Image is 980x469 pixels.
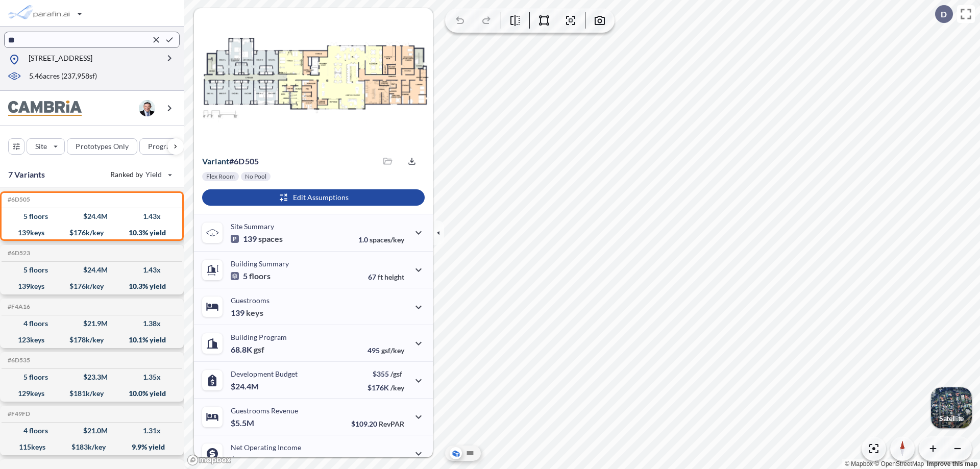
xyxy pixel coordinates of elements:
p: 7 Variants [8,168,45,181]
p: Prototypes Only [76,141,129,152]
p: 45.0% [361,456,404,465]
a: Improve this map [927,460,977,467]
p: Building Program [231,333,287,341]
p: $24.4M [231,381,260,391]
a: OpenStreetMap [874,460,924,467]
p: 5 [231,271,271,281]
span: height [384,273,404,281]
h5: Click to copy the code [6,303,30,310]
a: Mapbox homepage [187,454,232,466]
p: Site [35,141,47,152]
p: Flex Room [206,172,235,181]
p: Net Operating Income [231,443,301,452]
p: Guestrooms [231,296,269,305]
img: Switcher Image [931,387,972,428]
span: gsf/key [381,346,404,355]
h5: Click to copy the code [6,410,30,417]
button: Prototypes Only [67,138,137,155]
p: $355 [367,369,404,378]
p: No Pool [245,172,266,181]
p: $176K [367,383,404,392]
span: floors [249,271,271,281]
p: D [941,10,947,19]
button: Program [139,138,194,155]
button: Ranked by Yield [102,166,179,183]
span: /gsf [390,369,402,378]
p: [STREET_ADDRESS] [29,53,92,66]
span: Yield [145,169,162,180]
span: spaces/key [370,235,404,244]
span: ft [378,273,383,281]
p: 1.0 [358,235,404,244]
button: Aerial View [450,447,462,459]
p: 139 [231,234,283,244]
p: Program [148,141,177,152]
span: keys [246,308,263,318]
img: user logo [139,100,155,116]
p: $2.5M [231,455,256,465]
img: BrandImage [8,101,82,116]
span: /key [390,383,404,392]
p: Building Summary [231,259,289,268]
span: spaces [258,234,283,244]
span: RevPAR [379,419,404,428]
h5: Click to copy the code [6,357,30,364]
h5: Click to copy the code [6,250,30,257]
h5: Click to copy the code [6,196,30,203]
p: $109.20 [351,419,404,428]
button: Switcher ImageSatellite [931,387,972,428]
p: 5.46 acres ( 237,958 sf) [29,71,97,82]
p: Site Summary [231,222,274,231]
p: $5.5M [231,418,256,428]
p: 68.8K [231,344,264,355]
p: Satellite [939,414,964,423]
p: Guestrooms Revenue [231,406,298,415]
p: # 6d505 [202,156,259,166]
button: Site Plan [464,447,476,459]
button: Site [27,138,65,155]
span: gsf [254,344,264,355]
p: Edit Assumptions [293,192,349,203]
p: 495 [367,346,404,355]
p: Development Budget [231,369,298,378]
button: Edit Assumptions [202,189,425,206]
span: margin [382,456,404,465]
p: 139 [231,308,263,318]
p: 67 [368,273,404,281]
span: Variant [202,156,229,166]
a: Mapbox [845,460,873,467]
